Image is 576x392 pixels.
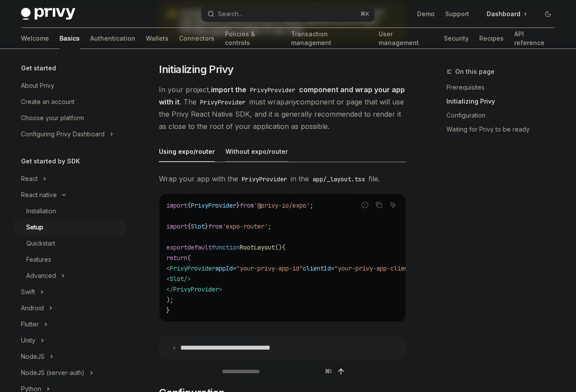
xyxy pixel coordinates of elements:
[541,7,555,21] button: Toggle dark mode
[184,275,191,283] span: />
[187,243,212,251] span: default
[21,368,84,378] div: NodeJS (server-auth)
[14,171,126,187] button: Toggle React section
[159,141,215,162] div: Using expo/router
[179,28,214,49] a: Connectors
[487,10,520,18] span: Dashboard
[236,201,240,209] span: }
[238,174,291,184] code: PrivyProvider
[187,254,191,262] span: (
[212,243,240,251] span: function
[201,6,375,22] button: Open search
[291,28,368,49] a: Transaction management
[21,80,54,91] div: About Privy
[14,333,126,348] button: Toggle Unity section
[170,264,215,272] span: PrivyProvider
[14,252,126,267] a: Features
[166,264,170,272] span: <
[360,10,369,17] span: ⌘ K
[26,222,43,232] div: Setup
[166,285,173,293] span: </
[236,264,303,272] span: "your-privy-app-id"
[446,122,562,136] a: Waiting for Privy to be ready
[159,85,405,106] strong: import the component and wrap your app with it
[310,201,313,209] span: ;
[205,222,208,230] span: }
[21,303,44,313] div: Android
[90,28,135,49] a: Authentication
[166,201,187,209] span: import
[170,275,184,283] span: Slot
[254,201,310,209] span: '@privy-io/expo'
[60,28,80,49] a: Basics
[166,296,173,304] span: );
[191,222,205,230] span: Slot
[225,28,281,49] a: Policies & controls
[21,113,84,123] div: Choose your platform
[444,28,469,49] a: Security
[246,85,299,95] code: PrivyProvider
[21,190,57,200] div: React native
[387,199,399,211] button: Ask AI
[446,80,562,94] a: Prerequisites
[146,28,169,49] a: Wallets
[14,78,126,94] a: About Privy
[373,199,385,211] button: Copy the contents from the code block
[14,349,126,364] button: Toggle NodeJS section
[166,222,187,230] span: import
[446,94,562,108] a: Initializing Privy
[166,254,187,262] span: return
[240,243,275,251] span: RootLayout
[26,206,56,216] div: Installation
[21,156,80,167] h5: Get started by SDK
[218,9,242,19] div: Search...
[225,141,288,162] div: Without expo/router
[445,10,469,18] a: Support
[208,222,222,230] span: from
[14,110,126,126] a: Choose your platform
[334,264,425,272] span: "your-privy-app-client-id"
[215,264,233,272] span: appId
[21,173,38,184] div: React
[21,287,35,297] div: Swift
[284,97,296,106] em: any
[187,201,191,209] span: {
[159,173,406,185] span: Wrap your app with the in the file.
[21,319,39,330] div: Flutter
[26,238,55,249] div: Quickstart
[21,8,75,20] img: dark logo
[21,335,35,346] div: Unity
[197,97,249,107] code: PrivyProvider
[14,203,126,219] a: Installation
[446,108,562,122] a: Configuration
[14,94,126,110] a: Create an account
[233,264,236,272] span: =
[166,275,170,283] span: <
[159,62,233,76] span: Initializing Privy
[21,63,56,73] h5: Get started
[275,243,282,251] span: ()
[21,351,45,362] div: NodeJS
[359,199,371,211] button: Report incorrect code
[14,300,126,316] button: Toggle Android section
[14,284,126,300] button: Toggle Swift section
[14,126,126,142] button: Toggle Configuring Privy Dashboard section
[14,187,126,203] button: Toggle React native section
[222,362,321,381] input: Ask a question...
[166,306,170,314] span: }
[222,222,268,230] span: 'expo-router'
[26,254,51,265] div: Features
[335,365,347,378] button: Send message
[379,28,433,49] a: User management
[14,365,126,381] button: Toggle NodeJS (server-auth) section
[21,97,74,107] div: Create an account
[303,264,331,272] span: clientId
[309,174,369,184] code: app/_layout.tsx
[417,10,435,18] a: Demo
[173,285,219,293] span: PrivyProvider
[159,83,406,132] span: In your project, . The must wrap component or page that will use the Privy React Native SDK, and ...
[14,268,126,284] button: Toggle Advanced section
[480,7,534,21] a: Dashboard
[14,219,126,235] a: Setup
[187,222,191,230] span: {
